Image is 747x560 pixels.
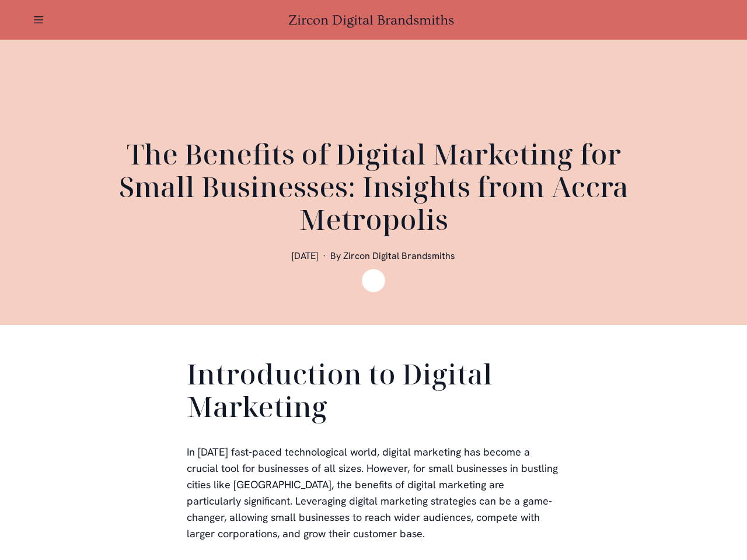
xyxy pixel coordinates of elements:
[288,12,459,28] a: Zircon Digital Brandsmiths
[362,269,385,292] img: Zircon Digital Brandsmiths
[93,138,654,236] h1: The Benefits of Digital Marketing for Small Businesses: Insights from Accra Metropolis
[330,250,455,262] span: By Zircon Digital Brandsmiths
[292,250,318,262] span: [DATE]
[323,250,326,262] span: ·
[187,444,560,542] p: In [DATE] fast-paced technological world, digital marketing has become a crucial tool for busines...
[187,358,560,428] h2: Introduction to Digital Marketing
